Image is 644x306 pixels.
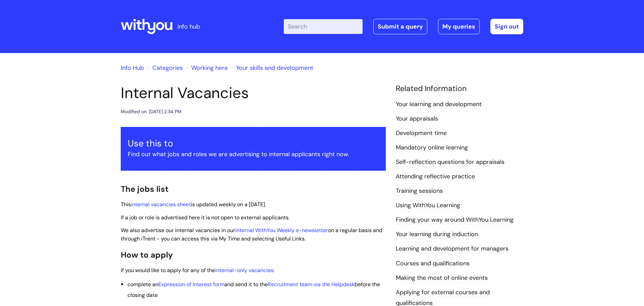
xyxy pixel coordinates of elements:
[396,158,504,167] a: Self-reflection questions for appraisals
[121,227,382,242] span: We also advertise our internal vacancies in our on a regular basis and through iTrent - you can a...
[184,62,228,73] li: Working here
[131,201,191,208] a: internal vacancies sheet
[121,64,144,72] a: Info Hub
[396,216,514,224] a: Finding your way around WithYou Learning
[373,19,427,34] a: Submit a query
[158,281,224,288] a: Expression of Interest form
[121,201,266,208] span: This is updated weekly on a [DATE].
[396,115,438,123] a: Your appraisals
[396,230,478,239] a: Your learning during induction
[396,129,447,138] a: Development time
[229,62,313,73] li: Your skills and development
[121,214,289,221] span: If a job or role is advertised here it is not open to external applicants.
[396,100,482,109] a: Your learning and development
[127,281,158,288] span: complete an
[490,19,523,34] a: Sign out
[396,84,523,93] h4: Related Information
[121,84,386,102] h1: Internal Vacancies
[146,62,183,73] li: Solution home
[396,259,470,268] a: Courses and qualifications
[396,245,508,253] a: Learning and development for managers
[121,184,168,194] span: The jobs list
[284,19,363,34] input: Search
[128,149,379,160] p: Find out what jobs and roles we are advertising to internal applicants right now.
[121,250,173,260] span: How to apply
[396,143,468,152] a: Mandatory online learning
[152,64,183,72] a: Categories
[396,172,475,181] a: Attending reflective practice
[236,64,313,72] a: Your skills and development
[235,227,328,234] a: internal WithYou Weekly e-newsletter
[127,281,380,299] span: and send it to the before the c
[130,292,158,299] span: losing date
[215,267,273,274] a: internal-only vacancies
[284,19,523,34] div: | -
[396,187,443,195] a: Training sessions
[191,64,228,72] a: Working here
[121,267,274,274] span: If you would like to apply for any of the :
[396,201,460,210] a: Using WithYou Learning
[438,19,480,34] a: My queries
[128,138,379,149] h3: Use this to
[177,21,200,32] p: info hub
[396,274,488,282] a: Making the most of online events
[121,107,181,116] div: Modified on: [DATE] 2:34 PM
[268,281,355,288] a: Recruitment team via the Helpdesk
